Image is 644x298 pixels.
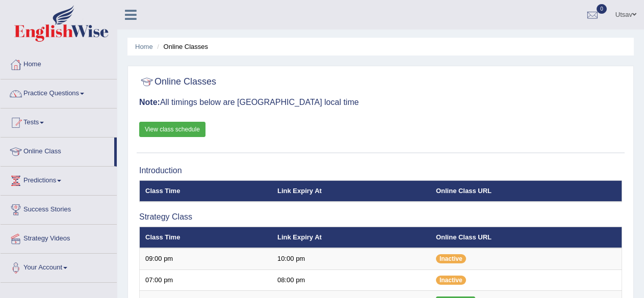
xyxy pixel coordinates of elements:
a: Home [135,43,153,50]
td: 08:00 pm [272,269,430,291]
td: 07:00 pm [140,269,272,291]
a: Predictions [1,167,117,192]
a: Your Account [1,254,117,279]
a: Practice Questions [1,79,117,105]
a: Online Class [1,138,114,163]
a: Tests [1,109,117,134]
li: Online Classes [154,42,208,51]
th: Class Time [140,227,272,248]
span: Inactive [436,276,466,285]
span: Inactive [436,254,466,263]
th: Online Class URL [430,227,622,248]
b: Note: [139,98,160,106]
td: 09:00 pm [140,248,272,269]
th: Link Expiry At [272,227,430,248]
th: Class Time [140,180,272,202]
h3: Introduction [139,166,622,175]
span: 0 [597,4,607,14]
h3: All timings below are [GEOGRAPHIC_DATA] local time [139,98,622,107]
a: Home [1,50,117,76]
td: 10:00 pm [272,248,430,269]
h2: Online Classes [139,74,216,90]
a: View class schedule [139,122,205,137]
a: Success Stories [1,196,117,221]
h3: Strategy Class [139,212,622,222]
a: Strategy Videos [1,225,117,250]
th: Link Expiry At [272,180,430,202]
th: Online Class URL [430,180,622,202]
